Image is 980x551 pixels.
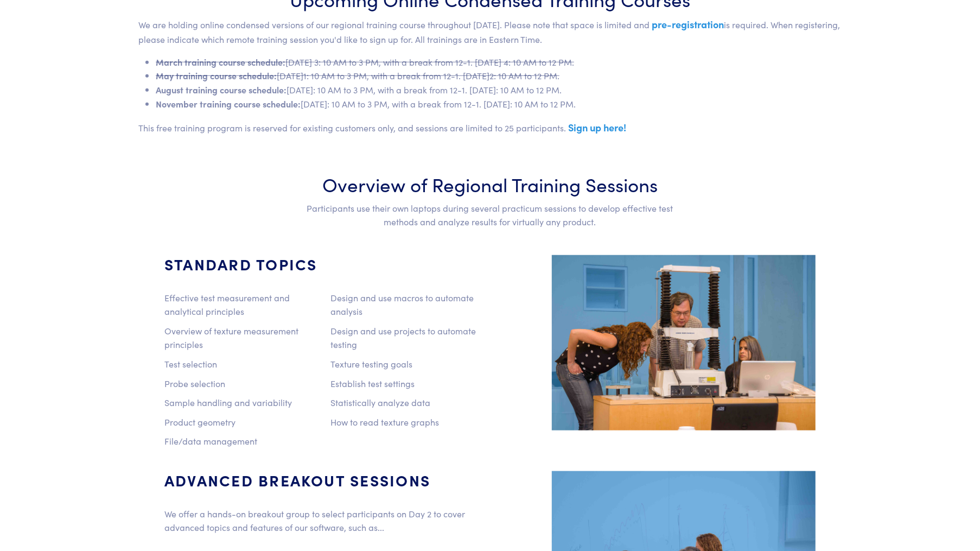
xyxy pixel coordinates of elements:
p: How to read texture graphs [330,415,483,429]
p: Overview of texture measurement principles [164,324,317,352]
li: [DATE]: 10 AM to 3 PM, with a break from 12-1. [DATE]: 10 AM to 12 PM. [156,97,842,111]
li: [DATE] 3: 10 AM to 3 PM, with a break from 12-1. [DATE] 4: 10 AM to 12 PM. [156,55,842,69]
p: File/data management [164,434,317,448]
h4: ADVANCED BREAKOUT SESSIONS [164,471,483,490]
p: Design and use projects to automate testing [330,324,483,352]
h3: Overview of Regional Training Sessions [304,170,676,197]
p: Participants use their own laptops during several practicum sessions to develop effective test me... [304,201,676,229]
p: Probe selection [164,377,317,391]
p: Effective test measurement and analytical principles [164,291,317,319]
p: Design and use macros to automate analysis [330,291,483,319]
p: Sample handling and variability [164,396,317,410]
p: We are holding online condensed versions of our regional training course throughout [DATE]. Pleas... [138,16,842,46]
p: This free training program is reserved for existing customers only, and sessions are limited to 2... [138,119,842,136]
span: August training course schedule: [156,84,287,96]
p: Statistically analyze data [330,396,483,410]
p: Product geometry [164,415,317,429]
li: [DATE]: 10 AM to 3 PM, with a break from 12-1. [DATE]: 10 AM to 12 PM. [156,83,842,97]
p: Test selection [164,357,317,371]
img: training-1.jpg [552,255,816,430]
span: March training course schedule: [156,56,285,68]
h4: STANDARD TOPICS [164,255,483,274]
p: Establish test settings [330,377,483,391]
span: November training course schedule: [156,98,301,110]
a: pre-registration [652,17,724,31]
span: May training course schedule: [156,69,277,81]
a: Sign up here! [568,121,626,134]
li: [DATE]1: 10 AM to 3 PM, with a break from 12-1. [DATE]2: 10 AM to 12 PM. [156,69,842,83]
p: Texture testing goals [330,357,483,371]
p: We offer a hands-on breakout group to select participants on Day 2 to cover advanced topics and f... [164,507,483,535]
